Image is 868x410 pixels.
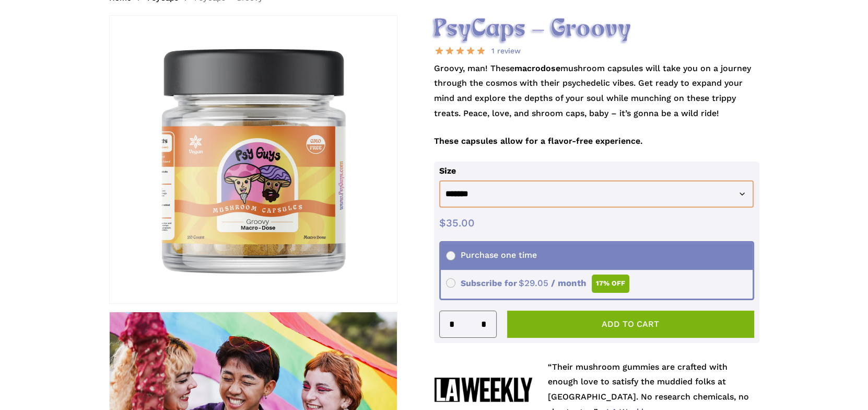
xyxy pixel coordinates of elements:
img: La Weekly Logo [434,377,532,402]
span: $ [519,278,524,288]
h2: PsyCaps – Groovy [434,15,759,44]
label: Size [439,166,456,176]
input: Product quantity [458,311,478,337]
button: Add to cart [507,311,754,338]
span: Purchase one time [446,250,537,260]
p: Groovy, man! These mushroom capsules will take you on a journey through the cosmos with their psy... [434,61,759,134]
span: Subscribe for [446,278,629,288]
strong: macrodose [514,63,560,73]
span: 29.05 [519,278,548,288]
bdi: 35.00 [439,217,475,229]
span: $ [439,217,446,229]
strong: These capsules allow for a flavor-free experience. [434,136,643,146]
span: / month [551,278,587,288]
